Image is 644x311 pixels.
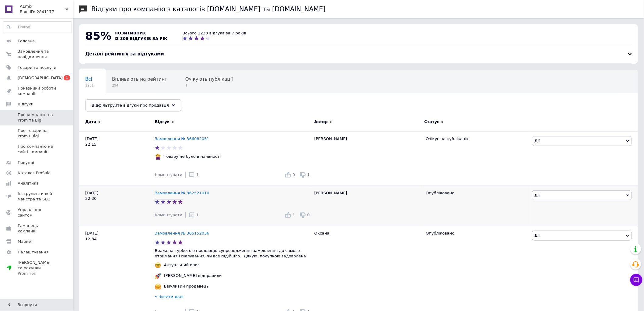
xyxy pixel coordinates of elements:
[307,213,310,217] span: 0
[163,273,223,278] div: [PERSON_NAME] відправили
[155,284,161,290] img: :hugging_face:
[85,119,96,125] span: Дата
[155,154,161,160] img: :woman-gesturing-no:
[155,136,209,141] a: Замовлення № 366082051
[18,160,34,165] span: Покупці
[196,172,199,177] span: 1
[185,76,233,82] span: Очікують публікації
[311,131,423,186] div: [PERSON_NAME]
[112,83,167,88] span: 294
[18,112,56,123] span: Про компанію на Prom та Bigl
[163,154,222,159] div: Товару не було в наявності
[18,86,56,97] span: Показники роботи компанії
[311,186,423,226] div: [PERSON_NAME]
[18,101,33,107] span: Відгуки
[424,119,439,125] span: Статус
[85,83,94,88] span: 1281
[18,144,56,155] span: Про компанію на сайті компанії
[91,5,326,13] h1: Відгуки про компанію з каталогів [DOMAIN_NAME] та [DOMAIN_NAME]
[18,49,56,60] span: Замовлення та повідомлення
[155,231,209,235] a: Замовлення № 365152036
[18,260,56,277] span: [PERSON_NAME] та рахунки
[85,76,92,82] span: Всі
[18,223,56,234] span: Гаманець компанії
[314,119,328,125] span: Автор
[18,191,56,202] span: Інструменти веб-майстра та SEO
[18,207,56,218] span: Управління сайтом
[85,100,147,105] span: Опубліковані без комен...
[183,30,246,36] div: Всього 1233 відгука за 7 років
[64,75,70,80] span: 1
[18,75,63,81] span: [DEMOGRAPHIC_DATA]
[79,131,155,186] div: [DATE] 22:15
[18,170,51,176] span: Каталог ProSale
[112,76,167,82] span: Впливають на рейтинг
[426,190,527,196] div: Опубліковано
[20,9,73,15] div: Ваш ID: 2841177
[79,186,155,226] div: [DATE] 22:30
[292,213,295,217] span: 1
[18,271,56,276] div: Prom топ
[79,93,159,116] div: Опубліковані без коментаря
[155,191,209,195] a: Замовлення № 362521010
[18,38,35,44] span: Головна
[196,213,199,217] span: 1
[85,51,164,57] span: Деталі рейтингу за відгуками
[426,231,527,236] div: Опубліковано
[155,212,182,218] div: Коментувати
[307,172,310,177] span: 1
[159,295,184,299] span: Читати далі
[18,181,39,186] span: Аналітика
[155,213,182,217] span: Коментувати
[189,172,199,178] div: 1
[292,172,295,177] span: 0
[535,193,540,197] span: Дії
[20,4,65,9] span: А1mix
[18,249,49,255] span: Налаштування
[18,239,33,244] span: Маркет
[155,294,311,301] div: Читати далі
[155,172,182,177] span: Коментувати
[155,119,170,125] span: Відгук
[163,284,210,289] div: Ввічливий продавець
[163,262,201,268] div: Актуальний опис
[185,83,233,88] span: 1
[426,136,527,142] div: Очікує на публікацію
[535,233,540,238] span: Дії
[92,103,169,108] span: Відфільтруйте відгуки про продавця
[630,274,642,286] button: Чат з покупцем
[114,31,146,35] span: позитивних
[18,65,56,70] span: Товари та послуги
[155,273,161,279] img: :rocket:
[85,51,632,57] div: Деталі рейтингу за відгуками
[189,212,199,218] div: 1
[535,139,540,143] span: Дії
[155,248,311,259] p: Вражена турботою продавця, супроводження замовлення до самого отримання і піклування, чи все піді...
[18,128,56,139] span: Про товари на Prom і Bigl
[114,36,167,41] span: із 308 відгуків за рік
[3,22,72,33] input: Пошук
[155,262,161,268] img: :nerd_face:
[85,30,111,42] span: 85%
